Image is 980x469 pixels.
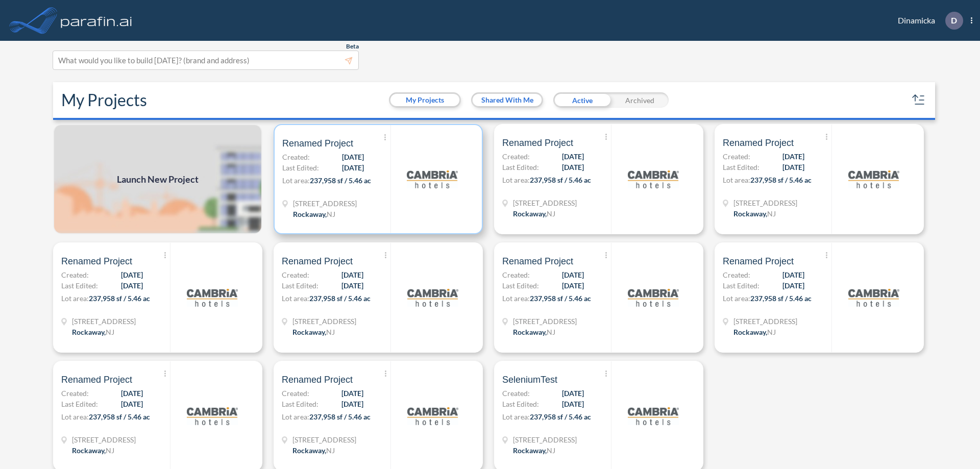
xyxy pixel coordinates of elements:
span: Rockaway , [513,209,547,218]
span: Renamed Project [723,255,794,267]
span: Created: [61,388,89,399]
span: 321 Mt Hope Ave [72,434,136,445]
span: 237,958 sf / 5.46 ac [310,176,371,185]
span: Created: [282,152,310,162]
button: Shared With Me [473,94,542,106]
span: 237,958 sf / 5.46 ac [750,294,812,303]
div: Rockaway, NJ [513,445,555,456]
img: add [53,124,262,234]
img: logo [848,272,899,323]
span: Created: [502,151,530,162]
div: Rockaway, NJ [293,209,335,219]
span: Last Edited: [282,280,318,291]
span: Rockaway , [72,328,106,336]
span: 321 Mt Hope Ave [292,316,356,327]
span: NJ [326,446,335,455]
div: Rockaway, NJ [292,445,335,456]
span: [DATE] [342,152,364,162]
span: [DATE] [782,162,804,172]
span: Renamed Project [282,137,353,150]
span: 321 Mt Hope Ave [293,198,357,209]
span: 237,958 sf / 5.46 ac [530,412,591,421]
div: Rockaway, NJ [72,327,114,337]
span: [DATE] [782,280,804,291]
span: [DATE] [342,162,364,173]
span: 321 Mt Hope Ave [72,316,136,327]
span: Rockaway , [513,446,547,455]
img: logo [628,272,679,323]
span: Last Edited: [282,162,319,173]
span: [DATE] [562,388,584,399]
span: [DATE] [562,151,584,162]
div: Dinamicka [883,12,972,30]
span: Launch New Project [117,172,199,186]
span: NJ [326,328,335,336]
div: Archived [611,92,669,108]
div: Rockaway, NJ [733,208,776,219]
span: 237,958 sf / 5.46 ac [89,412,150,421]
span: Last Edited: [502,162,539,172]
span: Last Edited: [282,399,318,409]
span: Lot area: [61,294,89,303]
span: Beta [346,42,359,51]
span: Lot area: [502,412,530,421]
span: 237,958 sf / 5.46 ac [530,176,591,184]
span: Last Edited: [61,280,98,291]
span: Created: [723,151,750,162]
button: My Projects [390,94,459,106]
img: logo [407,390,458,441]
span: Last Edited: [502,399,539,409]
div: Rockaway, NJ [733,327,776,337]
p: D [951,16,957,25]
span: [DATE] [121,269,143,280]
span: 237,958 sf / 5.46 ac [89,294,150,303]
span: Lot area: [282,412,309,421]
img: logo [407,272,458,323]
span: Lot area: [282,176,310,185]
a: Launch New Project [53,124,262,234]
span: NJ [327,210,335,218]
span: Renamed Project [723,137,794,149]
span: Created: [282,269,309,280]
span: Rockaway , [292,446,326,455]
span: [DATE] [562,280,584,291]
img: logo [187,390,238,441]
span: [DATE] [562,269,584,280]
span: [DATE] [341,399,363,409]
span: Created: [282,388,309,399]
span: Last Edited: [723,162,759,172]
span: NJ [547,328,555,336]
button: sort [911,92,927,108]
span: 237,958 sf / 5.46 ac [309,294,371,303]
span: Rockaway , [72,446,106,455]
span: [DATE] [121,280,143,291]
span: Lot area: [502,294,530,303]
span: NJ [767,328,776,336]
span: 321 Mt Hope Ave [733,316,797,327]
span: 237,958 sf / 5.46 ac [750,176,812,184]
span: NJ [106,328,114,336]
span: [DATE] [341,388,363,399]
span: Renamed Project [61,255,132,267]
span: Last Edited: [61,399,98,409]
img: logo [628,390,679,441]
span: Created: [723,269,750,280]
span: Lot area: [61,412,89,421]
span: 321 Mt Hope Ave [292,434,356,445]
span: Renamed Project [282,374,353,386]
span: Rockaway , [513,328,547,336]
span: [DATE] [121,388,143,399]
span: SeleniumTest [502,374,557,386]
span: [DATE] [121,399,143,409]
img: logo [407,154,458,205]
span: Lot area: [282,294,309,303]
span: Last Edited: [502,280,539,291]
span: Lot area: [723,294,750,303]
div: Rockaway, NJ [292,327,335,337]
span: Renamed Project [61,374,132,386]
span: Rockaway , [292,328,326,336]
span: [DATE] [562,162,584,172]
span: Renamed Project [502,255,573,267]
h2: My Projects [61,90,147,110]
span: [DATE] [782,151,804,162]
